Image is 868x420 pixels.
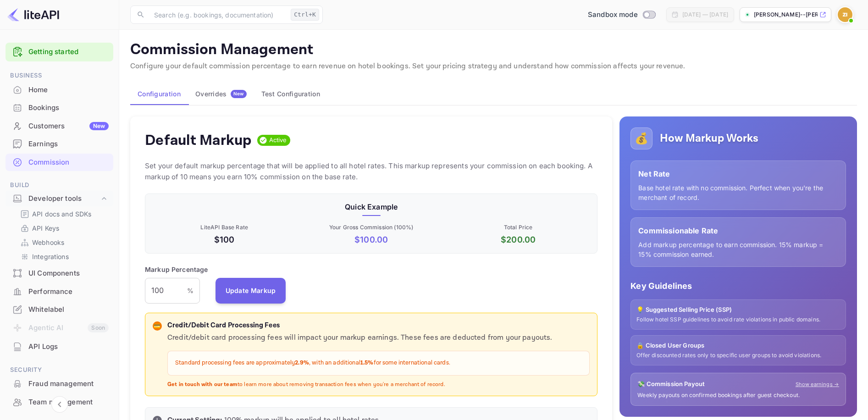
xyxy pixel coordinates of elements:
[6,71,113,81] span: Business
[636,341,840,350] p: 🔒 Closed User Groups
[32,238,64,247] p: Webhooks
[6,375,113,392] a: Fraud management
[195,90,247,98] div: Overrides
[630,280,846,292] p: Key Guidelines
[6,154,113,171] a: Commission
[6,365,113,375] span: Security
[17,236,110,249] div: Webhooks
[682,11,728,19] div: [DATE] — [DATE]
[130,41,857,59] p: Commission Management
[588,10,638,20] span: Sandbox mode
[130,61,857,72] p: Configure your default commission percentage to earn revenue on hotel bookings. Set your pricing ...
[638,183,838,202] p: Base hotel rate with no commission. Perfect when you're the merchant of record.
[32,223,59,233] p: API Keys
[6,375,113,393] div: Fraud management
[6,283,113,301] div: Performance
[636,316,840,324] p: Follow hotel SSP guidelines to avoid rate violations in public domains.
[265,136,291,145] span: Active
[636,305,840,315] p: 💡 Suggested Selling Price (SSP)
[638,225,838,236] p: Commissionable Rate
[660,131,758,146] h5: How Markup Works
[149,6,287,24] input: Search (e.g. bookings, documentation)
[20,223,106,233] a: API Keys
[360,359,374,367] strong: 1.5%
[6,338,113,355] a: API Logs
[153,223,296,232] p: LiteAPI Base Rate
[145,160,597,182] p: Set your default markup percentage that will be applied to all hotel rates. This markup represent...
[447,223,590,232] p: Total Price
[6,81,113,98] a: Home
[17,207,110,221] div: API docs and SDKs
[636,352,840,359] p: Offer discounted rates only to specific user groups to avoid violations.
[6,135,113,152] a: Earnings
[6,81,113,99] div: Home
[6,393,113,410] a: Team management
[6,265,113,282] div: UI Components
[28,379,109,389] div: Fraud management
[145,131,252,149] h4: Default Markup
[28,304,109,315] div: Whitelabel
[254,83,327,105] button: Test Configuration
[145,265,208,274] p: Markup Percentage
[754,11,818,19] p: [PERSON_NAME]--[PERSON_NAME]-.nuitee.link
[28,342,109,352] div: API Logs
[6,99,113,116] a: Bookings
[6,180,113,190] span: Build
[20,209,106,219] a: API docs and SDKs
[6,301,113,319] div: Whitelabel
[28,85,109,95] div: Home
[32,252,69,261] p: Integrations
[295,359,309,367] strong: 2.9%
[216,278,286,304] button: Update Markup
[28,47,109,57] a: Getting started
[838,7,852,22] img: Zev Isakov
[167,381,238,388] strong: Get in touch with our team
[28,287,109,297] div: Performance
[167,321,590,331] p: Credit/Debit Card Processing Fees
[7,7,59,22] img: LiteAPI logo
[28,121,109,132] div: Customers
[28,397,109,408] div: Team management
[167,332,590,343] p: Credit/debit card processing fees will impact your markup earnings. These fees are deducted from ...
[638,240,838,259] p: Add markup percentage to earn commission. 15% markup = 15% commission earned.
[175,359,582,368] p: Standard processing fees are approximately , with an additional for some international cards.
[635,130,648,147] p: 💰
[28,103,109,113] div: Bookings
[638,168,838,179] p: Net Rate
[6,393,113,411] div: Team management
[6,338,113,356] div: API Logs
[28,193,100,204] div: Developer tools
[17,250,110,263] div: Integrations
[28,268,109,279] div: UI Components
[637,392,839,399] p: Weekly payouts on confirmed bookings after guest checkout.
[637,380,705,389] p: 💸 Commission Payout
[154,322,160,330] p: 💳
[231,91,247,97] span: New
[153,201,590,212] p: Quick Example
[187,286,194,295] p: %
[6,117,113,135] div: CustomersNew
[28,157,109,168] div: Commission
[291,9,319,21] div: Ctrl+K
[167,381,590,389] p: to learn more about removing transaction fees when you're a merchant of record.
[6,283,113,300] a: Performance
[6,301,113,318] a: Whitelabel
[6,135,113,153] div: Earnings
[20,252,106,261] a: Integrations
[6,99,113,117] div: Bookings
[32,209,92,219] p: API docs and SDKs
[6,43,113,61] div: Getting started
[299,233,442,246] p: $ 100.00
[6,117,113,134] a: CustomersNew
[17,221,110,235] div: API Keys
[89,122,109,130] div: New
[130,83,188,105] button: Configuration
[153,233,296,246] p: $100
[6,154,113,171] div: Commission
[6,191,113,207] div: Developer tools
[6,265,113,282] a: UI Components
[447,233,590,246] p: $ 200.00
[145,278,187,304] input: 0
[299,223,442,232] p: Your Gross Commission ( 100 %)
[20,238,106,247] a: Webhooks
